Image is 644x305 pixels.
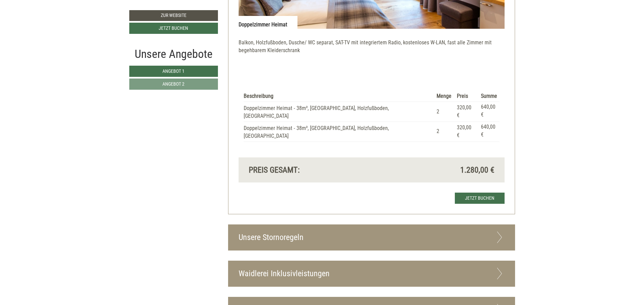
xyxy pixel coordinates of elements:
[239,39,505,62] p: Balkon, Holzfußboden, Dusche/ WC separat, SAT-TV mit integriertem Radio, kostenloses W-LAN, fast ...
[239,16,297,29] div: Doppelzimmer Heimat
[228,225,515,250] div: Unsere Stornoregeln
[434,122,454,141] td: 2
[434,102,454,122] td: 2
[244,164,372,176] div: Preis gesamt:
[129,46,218,62] div: Unsere Angebote
[244,102,434,122] td: Doppelzimmer Heimat - 38m², [GEOGRAPHIC_DATA], Holzfußboden, [GEOGRAPHIC_DATA]
[162,68,184,74] span: Angebot 1
[129,10,218,21] a: Zur Website
[129,23,218,34] a: Jetzt buchen
[478,102,499,122] td: 640,00 €
[228,261,515,286] div: Waidlerei Inklusivleistungen
[460,164,494,176] span: 1.280,00 €
[454,91,478,102] th: Preis
[162,81,184,87] span: Angebot 2
[244,91,434,102] th: Beschreibung
[434,91,454,102] th: Menge
[457,104,471,118] span: 320,00 €
[478,91,499,102] th: Summe
[244,122,434,141] td: Doppelzimmer Heimat - 38m², [GEOGRAPHIC_DATA], Holzfußboden, [GEOGRAPHIC_DATA]
[455,193,505,204] a: Jetzt buchen
[478,122,499,141] td: 640,00 €
[457,124,471,138] span: 320,00 €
